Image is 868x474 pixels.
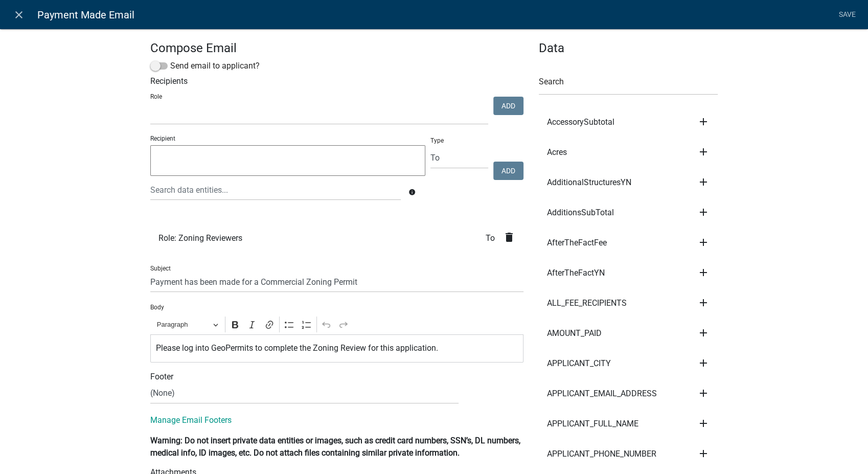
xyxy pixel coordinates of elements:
[158,234,242,242] span: Role: Zoning Reviewers
[150,94,162,100] label: Role
[697,176,710,188] i: add
[150,314,523,334] div: Editor toolbar
[486,234,503,242] span: To
[430,138,444,144] label: Type
[150,415,232,425] a: Manage Email Footers
[37,5,134,25] span: Payment Made Email
[150,304,164,310] label: Body
[150,334,523,363] div: Editor editing area: main. Press Alt+0 for help.
[547,118,614,126] span: AccessorySubtotal
[547,390,657,398] span: APPLICANT_EMAIL_ADDRESS
[157,319,210,331] span: Paragraph
[150,41,523,56] h4: Compose Email
[697,387,710,399] i: add
[697,447,710,460] i: add
[547,420,638,428] span: APPLICANT_FULL_NAME
[697,206,710,218] i: add
[547,209,614,217] span: AdditionsSubTotal
[493,162,523,180] button: Add
[697,357,710,369] i: add
[697,297,710,309] i: add
[697,146,710,158] i: add
[150,76,523,86] h6: Recipients
[493,97,523,115] button: Add
[150,60,260,72] label: Send email to applicant?
[834,5,860,25] a: Save
[13,9,25,21] i: close
[697,327,710,339] i: add
[156,342,518,354] p: Please log into GeoPermits to complete the Zoning Review for this application.
[547,178,631,187] span: AdditionalStructuresYN
[547,329,602,337] span: AMOUNT_PAID
[150,435,523,459] p: Warning: Do not insert private data entities or images, such as credit card numbers, SSN’s, DL nu...
[697,417,710,430] i: add
[547,450,656,458] span: APPLICANT_PHONE_NUMBER
[547,359,611,368] span: APPLICANT_CITY
[697,116,710,128] i: add
[697,266,710,279] i: add
[547,239,607,247] span: AfterTheFactFee
[150,179,401,200] input: Search data entities...
[697,236,710,249] i: add
[539,41,718,56] h4: Data
[547,299,627,307] span: ALL_FEE_RECIPIENTS
[152,317,223,332] button: Paragraph, Heading
[503,231,515,243] i: delete
[150,134,425,143] p: Recipient
[143,371,531,383] div: Footer
[408,189,416,196] i: info
[547,269,605,277] span: AfterTheFactYN
[547,148,567,156] span: Acres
